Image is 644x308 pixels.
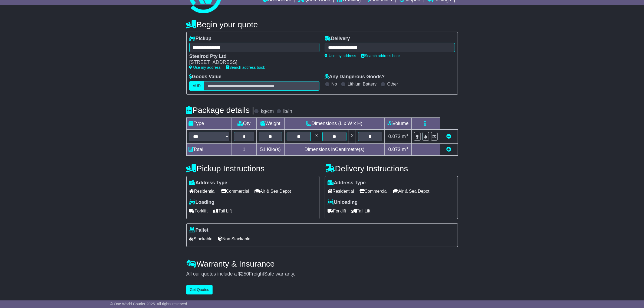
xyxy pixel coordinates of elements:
sup: 3 [406,146,408,150]
span: Commercial [221,187,249,195]
a: Add new item [447,147,451,152]
td: Qty [232,117,257,129]
label: Delivery [325,36,350,42]
span: 250 [241,271,249,277]
span: m [402,147,408,152]
label: Pallet [189,227,209,233]
h4: Warranty & Insurance [186,259,458,268]
span: Residential [328,187,354,195]
span: Forklift [189,207,208,215]
label: Pickup [189,36,212,42]
span: Tail Lift [213,207,232,215]
td: Type [186,117,232,129]
h4: Package details | [186,106,254,114]
a: Remove this item [447,134,451,139]
span: Tail Lift [352,207,371,215]
button: Get Quotes [186,285,213,294]
span: Stackable [189,235,213,243]
div: Steelrod Pty Ltd [189,54,314,60]
td: Volume [385,117,412,129]
a: Search address book [362,54,401,58]
div: [STREET_ADDRESS] [189,60,314,65]
label: AUD [189,81,204,91]
td: x [349,129,356,143]
span: Non Stackable [218,235,250,243]
label: kg/cm [261,109,274,114]
span: Forklift [328,207,346,215]
a: Use my address [189,65,221,70]
td: Weight [257,117,285,129]
label: Address Type [328,180,366,186]
label: Other [387,81,398,87]
a: Use my address [325,54,356,58]
span: m [402,134,408,139]
td: Dimensions in Centimetre(s) [284,143,385,155]
span: 51 [260,147,266,152]
td: 1 [232,143,257,155]
td: x [313,129,320,143]
span: Residential [189,187,216,195]
label: No [332,81,337,87]
sup: 3 [406,133,408,137]
h4: Delivery Instructions [325,164,458,173]
span: © One World Courier 2025. All rights reserved. [110,302,188,306]
label: lb/in [283,109,292,114]
span: 0.073 [388,134,401,139]
td: Dimensions (L x W x H) [284,117,385,129]
label: Lithium Battery [348,81,377,87]
label: Unloading [328,199,358,205]
td: Kilo(s) [257,143,285,155]
span: 0.073 [388,147,401,152]
span: Air & Sea Depot [255,187,291,195]
td: Total [186,143,232,155]
h4: Pickup Instructions [186,164,319,173]
h4: Begin your quote [186,20,458,29]
div: All our quotes include a $ FreightSafe warranty. [186,271,458,277]
label: Loading [189,199,214,205]
label: Address Type [189,180,227,186]
span: Air & Sea Depot [393,187,430,195]
label: Goods Value [189,74,222,80]
label: Any Dangerous Goods? [325,74,385,80]
span: Commercial [359,187,388,195]
a: Search address book [226,65,265,70]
